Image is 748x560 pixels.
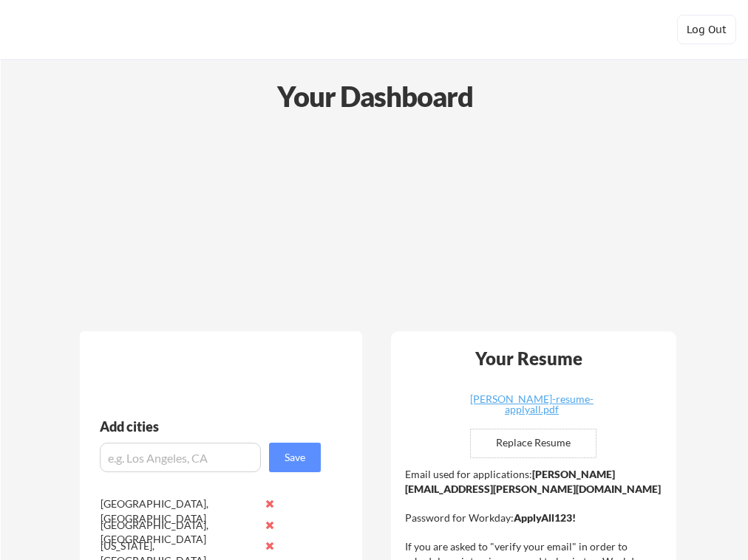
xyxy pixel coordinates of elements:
div: Your Resume [455,350,602,367]
strong: ApplyAll123! [514,511,576,524]
div: [GEOGRAPHIC_DATA], [GEOGRAPHIC_DATA] [101,497,256,525]
button: Log Out [677,15,736,44]
div: [PERSON_NAME]-resume-applyall.pdf [443,394,619,415]
div: Add cities [100,420,324,433]
button: Save [269,443,321,472]
div: Your Dashboard [1,75,748,117]
a: [PERSON_NAME]-resume-applyall.pdf [443,394,619,417]
input: e.g. Los Angeles, CA [100,443,261,472]
div: [GEOGRAPHIC_DATA], [GEOGRAPHIC_DATA] [101,518,256,547]
strong: [PERSON_NAME][EMAIL_ADDRESS][PERSON_NAME][DOMAIN_NAME] [405,468,661,495]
